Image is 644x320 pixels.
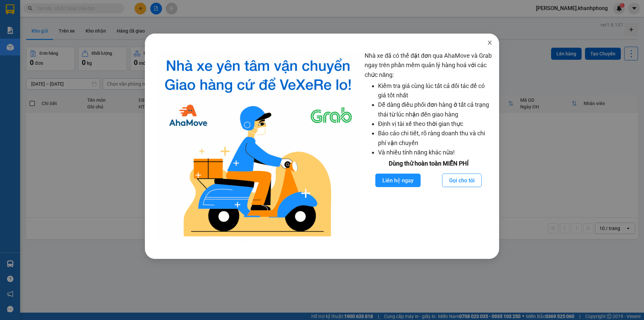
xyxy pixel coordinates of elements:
[365,159,492,168] div: Dùng thử hoàn toàn MIỄN PHÍ
[378,148,492,157] li: Và nhiều tính năng khác nữa!
[480,34,499,52] button: Close
[487,40,492,45] span: close
[442,174,482,187] button: Gọi cho tôi
[382,176,414,185] span: Liên hệ ngay
[365,51,492,242] div: Nhà xe đã có thể đặt đơn qua AhaMove và Grab ngay trên phần mềm quản lý hàng hoá với các chức năng:
[378,100,492,119] li: Dễ dàng điều phối đơn hàng ở tất cả trạng thái từ lúc nhận đến giao hàng
[449,176,475,185] span: Gọi cho tôi
[378,119,492,129] li: Định vị tài xế theo thời gian thực
[375,174,421,187] button: Liên hệ ngay
[157,51,359,242] img: logo
[378,81,492,100] li: Kiểm tra giá cùng lúc tất cả đối tác để có giá tốt nhất
[378,129,492,148] li: Báo cáo chi tiết, rõ ràng doanh thu và chi phí vận chuyển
